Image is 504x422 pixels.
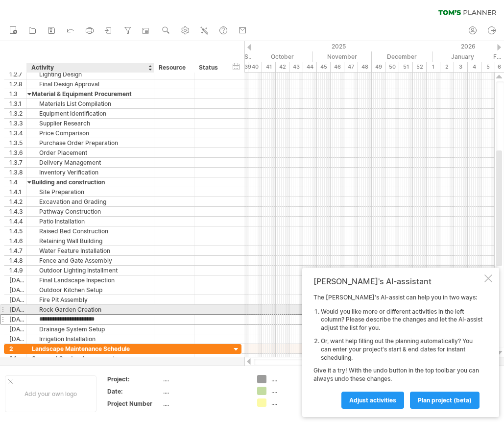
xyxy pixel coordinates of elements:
[427,62,440,72] div: 1
[9,177,26,187] div: 1.4
[317,62,331,72] div: 45
[32,354,149,363] div: Seasonal Garden Assessment
[349,397,396,404] span: Adjust activities
[313,276,482,286] div: [PERSON_NAME]'s AI-assistant
[440,62,454,72] div: 2
[276,62,289,72] div: 42
[32,119,149,128] div: Supplier Research
[32,197,149,206] div: Excavation and Grading
[262,62,276,72] div: 41
[341,392,404,409] a: Adjust activities
[32,324,149,334] div: Drainage System Setup
[9,89,26,99] div: 1.3
[9,197,26,206] div: 1.4.2
[32,266,149,275] div: Outdoor Lighting Installment
[32,187,149,197] div: Site Preparation
[32,109,149,118] div: Equipment Identification
[32,226,149,236] div: Raised Bed Construction
[32,344,149,353] div: Landscape Maintenance Schedule
[32,275,149,285] div: Final Landscape Inspection
[163,387,245,396] div: ....
[9,275,26,285] div: [DATE]
[32,236,149,246] div: Retaining Wall Building
[32,177,149,187] div: Building and construction
[9,315,26,324] div: [DATE]
[9,305,26,314] div: [DATE]
[481,62,495,72] div: 5
[313,51,372,62] div: November 2025
[32,246,149,255] div: Water Feature Installation
[9,217,26,226] div: 1.4.4
[399,62,413,72] div: 51
[248,62,262,72] div: 40
[468,62,481,72] div: 4
[9,99,26,108] div: 1.3.1
[5,375,96,412] div: Add your own logo
[31,63,148,73] div: Activity
[372,51,432,62] div: December 2025
[32,334,149,344] div: Irrigation Installation
[9,334,26,344] div: [DATE]
[9,246,26,255] div: 1.4.7
[32,285,149,295] div: Outdoor Kitchen Setup
[107,387,161,396] div: Date:
[32,207,149,216] div: Pathway Construction
[9,285,26,295] div: [DATE]
[9,266,26,275] div: 1.4.9
[321,308,482,332] li: Would you like more or different activities in the left column? Please describe the changes and l...
[385,62,399,72] div: 50
[313,294,482,408] div: The [PERSON_NAME]'s AI-assist can help you in two ways: Give it a try! With the undo button in th...
[271,375,325,383] div: ....
[9,226,26,236] div: 1.4.5
[454,62,468,72] div: 3
[418,397,472,404] span: plan project (beta)
[163,399,245,408] div: ....
[9,109,26,118] div: 1.3.2
[321,337,482,362] li: Or, want help filling out the planning automatically? You can enter your project's start & end da...
[9,344,26,353] div: 2
[9,256,26,265] div: 1.4.8
[32,89,149,99] div: Material & Equipment Procurement
[163,375,245,383] div: ....
[32,79,149,89] div: Final Design Approval
[32,158,149,167] div: Delivery Management
[9,207,26,216] div: 1.4.3
[9,168,26,177] div: 1.3.8
[289,62,303,72] div: 43
[159,63,189,73] div: Resource
[32,305,149,314] div: Rock Garden Creation
[32,295,149,304] div: Fire Pit Assembly
[9,79,26,89] div: 1.2.8
[9,236,26,246] div: 1.4.6
[358,62,372,72] div: 48
[413,62,427,72] div: 52
[271,387,325,395] div: ....
[9,295,26,304] div: [DATE]
[107,399,161,408] div: Project Number
[9,148,26,157] div: 1.3.6
[32,70,149,79] div: Lighting Design
[32,217,149,226] div: Patio Installation
[9,70,26,79] div: 1.2.7
[344,62,358,72] div: 47
[107,375,161,383] div: Project:
[9,158,26,167] div: 1.3.7
[9,128,26,138] div: 1.3.4
[32,138,149,148] div: Purchase Order Preparation
[252,51,313,62] div: October 2025
[432,51,493,62] div: January 2026
[9,187,26,197] div: 1.4.1
[32,148,149,157] div: Order Placement
[331,62,344,72] div: 46
[9,119,26,128] div: 1.3.3
[9,324,26,334] div: [DATE]
[303,62,317,72] div: 44
[372,62,385,72] div: 49
[199,63,220,73] div: Status
[32,168,149,177] div: Inventory Verification
[271,398,325,407] div: ....
[32,128,149,138] div: Price Comparison
[9,354,26,363] div: 2.1
[32,99,149,108] div: Materials List Compilation
[32,256,149,265] div: Fence and Gate Assembly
